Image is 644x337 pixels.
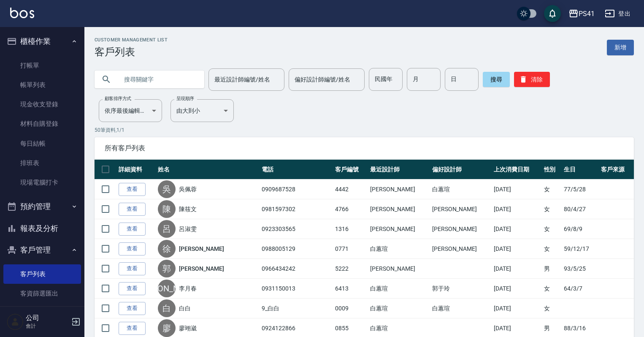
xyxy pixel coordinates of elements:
button: 清除 [514,72,550,87]
div: 吳 [158,180,176,198]
td: 白蕙瑄 [368,279,430,299]
td: 80/4/27 [562,199,599,219]
a: 每日結帳 [3,134,81,153]
a: 查看 [119,262,146,275]
label: 呈現順序 [176,95,194,102]
td: 女 [542,179,562,199]
label: 顧客排序方式 [105,95,131,102]
td: 女 [542,219,562,239]
a: 現場電腦打卡 [3,173,81,192]
td: 女 [542,199,562,219]
a: 查看 [119,183,146,196]
td: 59/12/17 [562,239,599,259]
td: 77/5/28 [562,179,599,199]
a: 查看 [119,302,146,315]
td: 白蕙瑄 [368,299,430,318]
td: [DATE] [492,199,541,219]
button: 登出 [601,6,634,22]
td: 白蕙瑄 [368,239,430,259]
a: 查看 [119,223,146,236]
div: 白 [158,299,176,317]
th: 姓名 [156,160,260,179]
p: 會計 [26,322,69,330]
a: 查看 [119,322,146,335]
div: 呂 [158,220,176,238]
td: 女 [542,299,562,318]
th: 生日 [562,160,599,179]
p: 50 筆資料, 1 / 1 [95,126,634,134]
td: [PERSON_NAME] [368,179,430,199]
td: [DATE] [492,219,541,239]
td: 0981597302 [260,199,333,219]
td: 5222 [333,259,368,279]
a: [PERSON_NAME] [179,245,224,253]
td: 白蕙瑄 [430,299,492,318]
td: [PERSON_NAME] [368,199,430,219]
td: 0771 [333,239,368,259]
td: 0009 [333,299,368,318]
td: 0988005129 [260,239,333,259]
div: 郭 [158,260,176,277]
button: save [544,5,561,22]
input: 搜尋關鍵字 [118,68,198,91]
a: 呂淑雯 [179,225,197,233]
button: 預約管理 [3,196,81,217]
td: 男 [542,259,562,279]
td: 9_白白 [260,299,333,318]
span: 所有客戶列表 [105,144,624,152]
div: 由大到小 [170,99,234,122]
td: 0966434242 [260,259,333,279]
td: [PERSON_NAME] [368,219,430,239]
a: 材料自購登錄 [3,114,81,133]
td: [DATE] [492,179,541,199]
th: 詳細資料 [116,160,156,179]
td: [DATE] [492,279,541,299]
th: 客戶編號 [333,160,368,179]
a: 新增 [607,40,634,55]
a: 查看 [119,203,146,216]
td: 0931150013 [260,279,333,299]
img: Logo [10,8,34,18]
a: 廖翊崴 [179,324,197,332]
a: 陳筱文 [179,205,197,213]
button: 報表及分析 [3,217,81,239]
a: 查看 [119,242,146,255]
td: [DATE] [492,259,541,279]
td: 64/3/7 [562,279,599,299]
a: 卡券管理 [3,303,81,323]
div: 廖 [158,319,176,337]
a: 客資篩選匯出 [3,284,81,303]
div: 陳 [158,200,176,218]
div: 徐 [158,240,176,258]
td: [DATE] [492,299,541,318]
a: [PERSON_NAME] [179,264,224,273]
td: 69/8/9 [562,219,599,239]
th: 最近設計師 [368,160,430,179]
th: 上次消費日期 [492,160,541,179]
a: 現金收支登錄 [3,95,81,114]
td: 女 [542,239,562,259]
td: 郭于玲 [430,279,492,299]
a: 客戶列表 [3,264,81,284]
button: 櫃檯作業 [3,30,81,52]
td: [DATE] [492,239,541,259]
div: PS41 [579,8,595,19]
td: [PERSON_NAME] [430,199,492,219]
h3: 客戶列表 [95,46,168,58]
td: 4766 [333,199,368,219]
td: 白蕙瑄 [430,179,492,199]
td: [PERSON_NAME] [430,239,492,259]
button: 客戶管理 [3,239,81,261]
a: 查看 [119,282,146,295]
td: 6413 [333,279,368,299]
td: 1316 [333,219,368,239]
td: 93/5/25 [562,259,599,279]
a: 吳佩蓉 [179,185,197,193]
a: 打帳單 [3,56,81,75]
th: 偏好設計師 [430,160,492,179]
a: 排班表 [3,153,81,173]
td: 女 [542,279,562,299]
img: Person [7,313,24,330]
th: 客戶來源 [599,160,634,179]
th: 電話 [260,160,333,179]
